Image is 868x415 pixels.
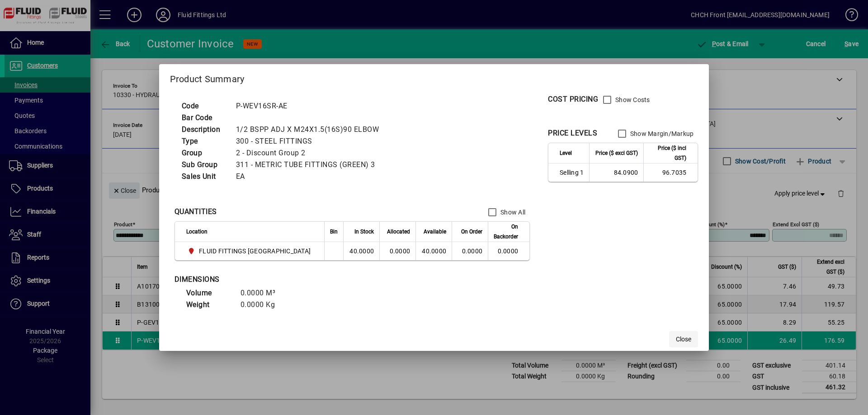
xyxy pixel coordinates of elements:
span: FLUID FITTINGS [GEOGRAPHIC_DATA] [199,247,311,256]
div: QUANTITIES [175,206,217,217]
span: FLUID FITTINGS CHRISTCHURCH [186,246,315,256]
span: Close [676,335,691,344]
td: Sub Group [177,159,231,171]
td: 1/2 BSPP ADJ X M24X1.5(16S)90 ELBOW [231,124,390,135]
td: Group [177,147,231,159]
span: On Order [461,227,482,237]
td: Volume [182,287,236,299]
label: Show All [499,208,525,217]
td: 0.0000 [379,242,415,260]
span: Selling 1 [560,168,584,177]
div: PRICE LEVELS [548,128,597,139]
span: Location [186,227,208,237]
td: 96.7035 [643,163,698,182]
div: COST PRICING [548,94,598,105]
td: Weight [182,299,236,311]
span: On Backorder [494,222,518,242]
td: 311 - METRIC TUBE FITTINGS (GREEN) 3 [231,159,390,171]
h2: Product Summary [159,64,709,90]
td: 0.0000 [488,242,529,260]
td: P-WEV16SR-AE [231,100,390,112]
td: 40.0000 [415,242,452,260]
td: 40.0000 [343,242,379,260]
span: Available [424,227,446,237]
td: 300 - STEEL FITTINGS [231,135,390,147]
span: Price ($ incl GST) [649,143,686,163]
td: 84.0900 [589,163,643,182]
td: 0.0000 M³ [236,287,290,299]
span: 0.0000 [462,247,483,255]
td: 2 - Discount Group 2 [231,147,390,159]
td: 0.0000 Kg [236,299,290,311]
td: Description [177,124,231,135]
span: Level [560,148,572,158]
div: DIMENSIONS [175,274,401,285]
td: Code [177,100,231,112]
label: Show Costs [613,95,650,104]
span: In Stock [354,227,374,237]
td: Sales Unit [177,171,231,182]
span: Allocated [387,227,410,237]
td: Bar Code [177,112,231,124]
span: Price ($ excl GST) [595,148,638,158]
td: Type [177,135,231,147]
td: EA [231,171,390,182]
span: Bin [330,227,338,237]
label: Show Margin/Markup [628,129,694,138]
button: Close [669,331,698,347]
